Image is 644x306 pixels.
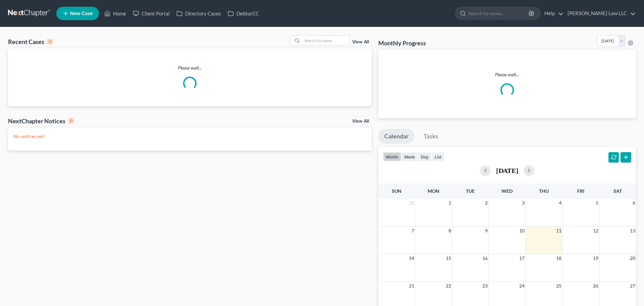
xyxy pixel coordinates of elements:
div: NextChapter Notices [8,117,74,125]
span: 2 [484,199,488,207]
span: 21 [408,282,415,290]
span: 25 [555,282,562,290]
span: 10 [519,227,525,235]
span: 13 [629,227,636,235]
button: week [401,152,418,161]
input: Search by name... [302,36,349,45]
span: 27 [629,282,636,290]
a: Help [541,7,563,19]
span: 11 [555,227,562,235]
a: Directory Cases [173,7,224,19]
span: 6 [632,199,636,207]
span: Sun [392,188,401,194]
span: 17 [519,254,525,262]
h3: Monthly Progress [378,39,426,47]
span: Sat [613,188,622,194]
span: 16 [482,254,488,262]
span: Fri [577,188,584,194]
span: 4 [558,199,562,207]
a: Calendar [378,129,415,144]
span: 18 [555,254,562,262]
span: 24 [519,282,525,290]
span: New Case [70,11,93,16]
span: 3 [521,199,525,207]
button: list [432,152,444,161]
span: Mon [428,188,439,194]
span: 12 [592,227,599,235]
span: 8 [448,227,452,235]
a: Tasks [418,129,444,144]
a: [PERSON_NAME] Law LLC [564,7,636,19]
a: View All [352,40,369,44]
span: 5 [595,199,599,207]
span: 15 [445,254,452,262]
span: Tue [466,188,475,194]
span: 26 [592,282,599,290]
div: 0 [68,118,74,124]
span: 14 [408,254,415,262]
p: No notices yet! [13,133,366,140]
button: day [418,152,432,161]
a: View All [352,119,369,124]
a: DebtorCC [224,7,262,19]
button: month [383,152,401,161]
span: 20 [629,254,636,262]
span: 9 [484,227,488,235]
span: 7 [411,227,415,235]
span: 1 [448,199,452,207]
h2: [DATE] [496,167,518,174]
p: Please wait... [8,64,372,71]
div: Recent Cases [8,38,53,46]
input: Search by name... [468,7,530,19]
span: 31 [408,199,415,207]
div: 0 [47,39,53,45]
a: Client Portal [129,7,173,19]
p: Please wait... [384,71,631,78]
span: 23 [482,282,488,290]
span: Thu [539,188,549,194]
a: Home [101,7,129,19]
span: 22 [445,282,452,290]
span: 19 [592,254,599,262]
span: Wed [501,188,513,194]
